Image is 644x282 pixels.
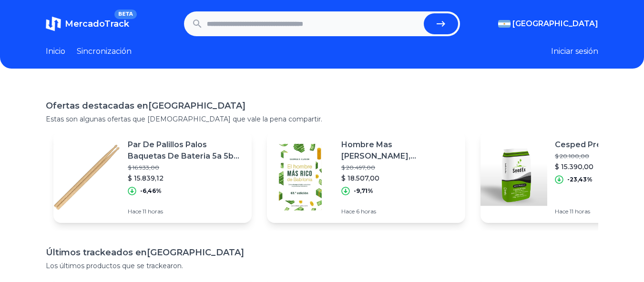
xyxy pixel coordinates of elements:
[267,144,334,211] img: Imagen destacada
[555,208,568,215] font: Hace
[555,152,589,160] font: $ 20.100,00
[118,11,133,17] font: BETA
[148,101,245,111] font: [GEOGRAPHIC_DATA]
[77,47,132,56] font: Sincronización
[65,19,129,29] font: MercadoTrack
[341,208,355,215] font: Hace
[46,262,183,270] font: Los últimos productos que se trackearon.
[551,46,598,57] button: Iniciar sesión
[53,144,120,211] img: Imagen destacada
[567,176,593,183] font: -23,43%
[356,208,376,215] font: 6 horas
[53,131,252,223] a: Imagen destacadaPar De Palillos Palos Baquetas De Bateria 5a 5b 2b$ 16.933,00$ 15.839,12-6,46%Hac...
[480,144,547,211] img: Imagen destacada
[128,140,239,172] font: Par De Palillos Palos Baquetas De Bateria 5a 5b 2b
[46,47,65,56] font: Inicio
[570,208,590,215] font: 11 horas
[147,247,244,258] font: [GEOGRAPHIC_DATA]
[143,208,163,215] font: 11 horas
[551,47,598,56] font: Iniciar sesión
[267,131,465,223] a: Imagen destacadaHombre Mas [PERSON_NAME], [PERSON_NAME]$ 20.497,00$ 18.507,00-9,71%Hace 6 horas
[46,101,148,111] font: Ofertas destacadas en
[77,46,132,57] a: Sincronización
[341,164,375,171] font: $ 20.497,00
[341,174,379,182] font: $ 18.507,00
[341,140,416,172] font: Hombre Mas [PERSON_NAME], [PERSON_NAME]
[555,140,642,149] font: Cesped Premium 2 kg
[512,19,598,28] font: [GEOGRAPHIC_DATA]
[46,16,129,31] a: MercadoTrackBETA
[46,46,65,57] a: Inicio
[140,187,162,194] font: -6,46%
[498,18,598,30] button: [GEOGRAPHIC_DATA]
[128,174,164,182] font: $ 15.839,12
[46,16,61,31] img: MercadoTrack
[128,164,159,171] font: $ 16.933,00
[46,115,322,123] font: Estas son algunas ofertas que [DEMOGRAPHIC_DATA] que vale la pena compartir.
[46,247,147,258] font: Últimos trackeados en
[498,20,511,28] img: Argentina
[555,162,593,171] font: $ 15.390,00
[354,187,373,194] font: -9,71%
[128,208,141,215] font: Hace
